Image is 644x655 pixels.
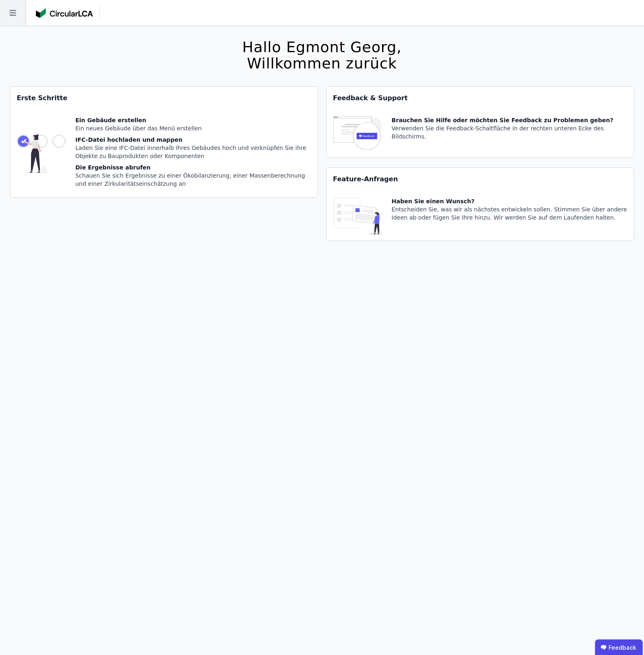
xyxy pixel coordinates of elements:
[392,124,628,141] div: Verwenden Sie die Feedback-Schaltfläche in der rechten unteren Ecke des Bildschirms.
[392,205,628,222] div: Entscheiden Sie, was wir als nächstes entwickeln sollen. Stimmen Sie über andere Ideen ab oder fü...
[75,144,311,160] div: Laden Sie eine IFC-Datei innerhalb Ihres Gebäudes hoch und verknüpfen Sie ihre Objekte zu Bauprod...
[17,116,66,191] img: getting_started_tile-DrF_GRSv.svg
[36,8,93,18] img: Concular
[75,171,311,188] div: Schauen Sie sich Ergebnisse zu einer Ökobilanzierung, einer Massenberechnung und einer Zirkularit...
[333,197,382,234] img: feature_request_tile-UiXE1qGU.svg
[327,87,634,110] div: Feedback & Support
[75,136,311,144] div: IFC-Datei hochladen und mappen
[242,55,402,72] div: Willkommen zurück
[75,163,311,171] div: Die Ergebnisse abrufen
[75,124,311,132] div: Ein neues Gebäude über das Menü erstellen
[10,87,318,110] div: Erste Schritte
[242,39,402,55] div: Hallo Egmont Georg,
[75,116,311,124] div: Ein Gebäude erstellen
[327,168,634,191] div: Feature-Anfragen
[392,116,628,124] div: Brauchen Sie Hilfe oder möchten Sie Feedback zu Problemen geben?
[333,116,382,151] img: feedback-icon-HCTs5lye.svg
[392,197,628,205] div: Haben Sie einen Wunsch?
